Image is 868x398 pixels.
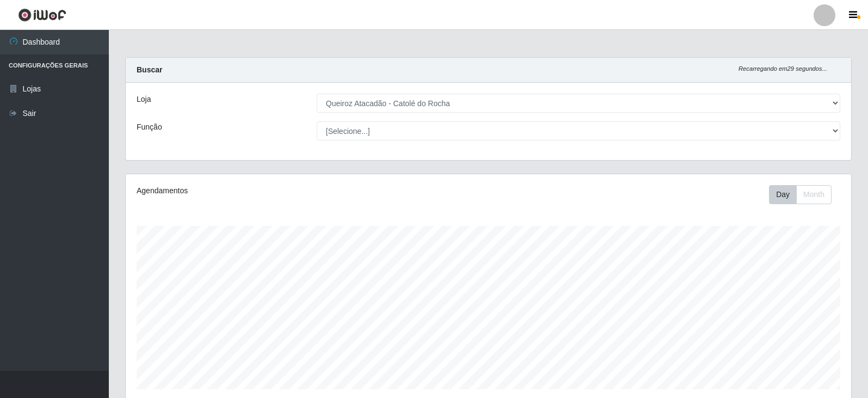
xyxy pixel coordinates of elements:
[769,185,832,204] div: First group
[137,185,420,197] div: Agendamentos
[796,185,832,204] button: Month
[137,121,162,133] label: Função
[137,65,162,74] strong: Buscar
[137,94,151,105] label: Loja
[769,185,797,204] button: Day
[738,65,827,72] i: Recarregando em 29 segundos...
[769,185,840,204] div: Toolbar with button groups
[18,8,66,22] img: CoreUI Logo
